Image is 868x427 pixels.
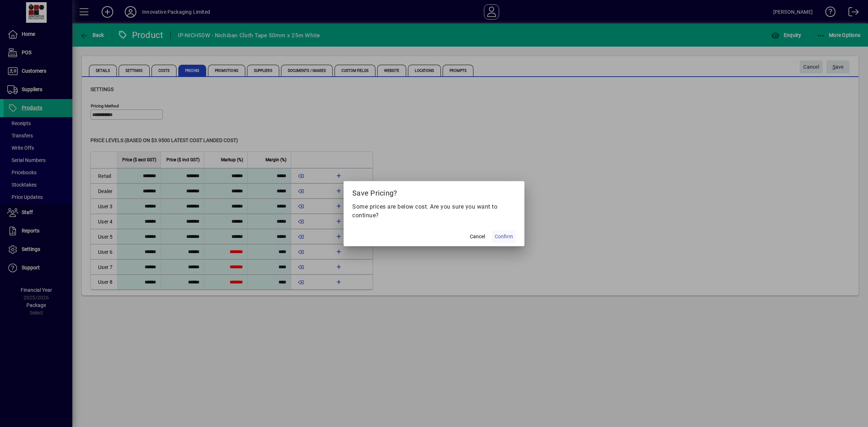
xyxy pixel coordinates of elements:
span: Confirm [495,233,513,240]
span: Cancel [470,233,485,240]
button: Confirm [492,230,516,243]
p: Some prices are below cost. Are you sure you want to continue? [352,202,516,220]
h2: Save Pricing? [344,181,524,202]
button: Cancel [466,230,489,243]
